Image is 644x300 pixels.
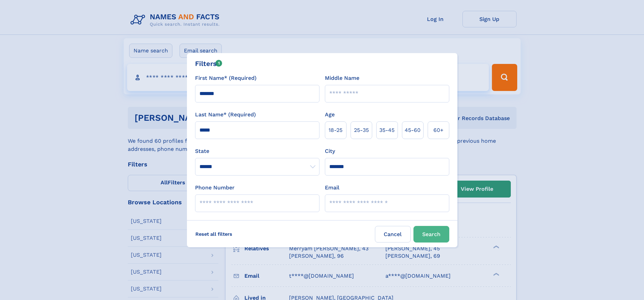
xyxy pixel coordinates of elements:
[195,74,257,82] label: First Name* (Required)
[405,126,421,134] span: 45‑60
[325,111,335,119] label: Age
[325,184,339,192] label: Email
[375,226,411,243] label: Cancel
[195,184,235,192] label: Phone Number
[195,111,256,119] label: Last Name* (Required)
[325,74,359,82] label: Middle Name
[433,126,444,134] span: 60+
[195,59,222,69] div: Filters
[379,126,395,134] span: 35‑45
[413,226,449,243] button: Search
[354,126,369,134] span: 25‑35
[195,147,319,155] label: State
[329,126,342,134] span: 18‑25
[325,147,335,155] label: City
[191,226,237,242] label: Reset all filters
